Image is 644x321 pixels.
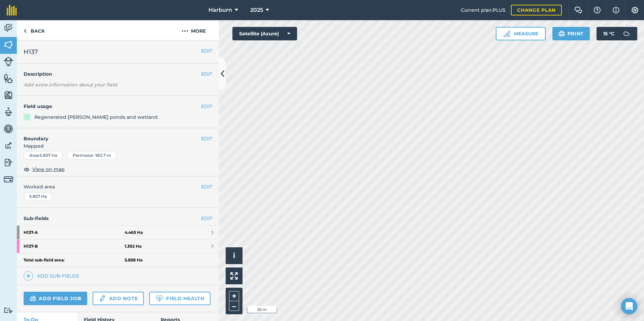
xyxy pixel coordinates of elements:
span: View on map [32,166,65,173]
h4: Description [24,70,212,78]
div: Area : 5.857 Ha [24,151,63,160]
button: Measure [496,27,546,40]
img: svg+xml;base64,PD94bWwgdmVyc2lvbj0iMS4wIiBlbmNvZGluZz0idXRmLTgiPz4KPCEtLSBHZW5lcmF0b3I6IEFkb2JlIE... [4,175,13,184]
strong: 1.392 Ha [125,244,141,249]
strong: Total sub-field area: [24,257,125,263]
button: EDIT [201,183,212,190]
a: Add field job [24,292,87,305]
button: EDIT [201,70,212,78]
img: svg+xml;base64,PHN2ZyB4bWxucz0iaHR0cDovL3d3dy53My5vcmcvMjAwMC9zdmciIHdpZHRoPSIxOSIgaGVpZ2h0PSIyNC... [558,30,565,38]
strong: 5.858 Ha [125,257,142,263]
span: H137 [24,47,38,57]
img: svg+xml;base64,PD94bWwgdmVyc2lvbj0iMS4wIiBlbmNvZGluZz0idXRmLTgiPz4KPCEtLSBHZW5lcmF0b3I6IEFkb2JlIE... [30,294,36,302]
img: svg+xml;base64,PHN2ZyB4bWxucz0iaHR0cDovL3d3dy53My5vcmcvMjAwMC9zdmciIHdpZHRoPSI5IiBoZWlnaHQ9IjI0Ii... [24,27,27,35]
img: A question mark icon [593,7,601,13]
button: EDIT [201,103,212,110]
span: Current plan : PLUS [461,6,506,14]
em: Add extra information about your field [24,82,117,88]
button: View on map [24,165,65,173]
img: Ruler icon [503,30,510,37]
img: svg+xml;base64,PHN2ZyB4bWxucz0iaHR0cDovL3d3dy53My5vcmcvMjAwMC9zdmciIHdpZHRoPSIxNyIgaGVpZ2h0PSIxNy... [613,6,619,14]
img: svg+xml;base64,PHN2ZyB4bWxucz0iaHR0cDovL3d3dy53My5vcmcvMjAwMC9zdmciIHdpZHRoPSI1NiIgaGVpZ2h0PSI2MC... [4,90,13,100]
span: Worked area [24,183,212,190]
img: svg+xml;base64,PD94bWwgdmVyc2lvbj0iMS4wIiBlbmNvZGluZz0idXRmLTgiPz4KPCEtLSBHZW5lcmF0b3I6IEFkb2JlIE... [620,27,633,40]
img: svg+xml;base64,PHN2ZyB4bWxucz0iaHR0cDovL3d3dy53My5vcmcvMjAwMC9zdmciIHdpZHRoPSI1NiIgaGVpZ2h0PSI2MC... [4,73,13,83]
a: Add note [93,292,144,305]
a: Back [17,20,52,40]
img: svg+xml;base64,PD94bWwgdmVyc2lvbj0iMS4wIiBlbmNvZGluZz0idXRmLTgiPz4KPCEtLSBHZW5lcmF0b3I6IEFkb2JlIE... [4,141,13,151]
span: 2025 [250,6,263,14]
button: + [229,291,239,301]
a: Change plan [511,5,562,15]
img: svg+xml;base64,PD94bWwgdmVyc2lvbj0iMS4wIiBlbmNvZGluZz0idXRmLTgiPz4KPCEtLSBHZW5lcmF0b3I6IEFkb2JlIE... [4,124,13,134]
h4: Boundary [17,128,201,142]
img: svg+xml;base64,PD94bWwgdmVyc2lvbj0iMS4wIiBlbmNvZGluZz0idXRmLTgiPz4KPCEtLSBHZW5lcmF0b3I6IEFkb2JlIE... [99,294,106,302]
img: svg+xml;base64,PD94bWwgdmVyc2lvbj0iMS4wIiBlbmNvZGluZz0idXRmLTgiPz4KPCEtLSBHZW5lcmF0b3I6IEFkb2JlIE... [4,23,13,33]
span: 15 ° C [603,27,614,40]
img: svg+xml;base64,PD94bWwgdmVyc2lvbj0iMS4wIiBlbmNvZGluZz0idXRmLTgiPz4KPCEtLSBHZW5lcmF0b3I6IEFkb2JlIE... [4,307,13,314]
button: EDIT [201,47,212,55]
h4: Field usage [24,103,201,110]
img: Two speech bubbles overlapping with the left bubble in the forefront [574,7,582,13]
button: More [168,20,219,40]
button: – [229,301,239,311]
img: Four arrows, one pointing top left, one top right, one bottom right and the last bottom left [230,272,238,280]
strong: H137 - B [24,240,125,253]
button: Print [552,27,590,40]
img: svg+xml;base64,PHN2ZyB4bWxucz0iaHR0cDovL3d3dy53My5vcmcvMjAwMC9zdmciIHdpZHRoPSIxNCIgaGVpZ2h0PSIyNC... [26,272,31,280]
img: fieldmargin Logo [7,5,17,15]
img: svg+xml;base64,PHN2ZyB4bWxucz0iaHR0cDovL3d3dy53My5vcmcvMjAwMC9zdmciIHdpZHRoPSIxOCIgaGVpZ2h0PSIyNC... [24,165,30,173]
div: Regenerated [PERSON_NAME] ponds and wetland [34,113,158,121]
span: i [233,251,235,260]
strong: H137 - A [24,226,125,239]
a: EDIT [201,215,212,222]
a: H137-A4.465 Ha [17,226,219,239]
img: svg+xml;base64,PHN2ZyB4bWxucz0iaHR0cDovL3d3dy53My5vcmcvMjAwMC9zdmciIHdpZHRoPSIyMCIgaGVpZ2h0PSIyNC... [182,27,188,35]
div: Perimeter : 952.7 m [67,151,117,160]
span: Mapped [17,142,219,150]
img: svg+xml;base64,PD94bWwgdmVyc2lvbj0iMS4wIiBlbmNvZGluZz0idXRmLTgiPz4KPCEtLSBHZW5lcmF0b3I6IEFkb2JlIE... [4,107,13,117]
h4: Sub-fields [17,215,219,222]
a: Add sub-fields [24,271,82,281]
img: svg+xml;base64,PD94bWwgdmVyc2lvbj0iMS4wIiBlbmNvZGluZz0idXRmLTgiPz4KPCEtLSBHZW5lcmF0b3I6IEFkb2JlIE... [4,57,13,66]
img: svg+xml;base64,PHN2ZyB4bWxucz0iaHR0cDovL3d3dy53My5vcmcvMjAwMC9zdmciIHdpZHRoPSI1NiIgaGVpZ2h0PSI2MC... [4,40,13,50]
img: A cog icon [631,7,639,13]
div: 5.857 Ha [24,192,53,201]
button: EDIT [201,135,212,142]
div: Open Intercom Messenger [621,298,637,314]
button: i [226,247,243,264]
strong: 4.465 Ha [125,230,143,235]
button: 15 °C [597,27,637,40]
span: Harburn [208,6,232,14]
a: H137-B1.392 Ha [17,240,219,253]
button: Satellite (Azure) [232,27,297,40]
a: Field Health [149,292,210,305]
img: svg+xml;base64,PD94bWwgdmVyc2lvbj0iMS4wIiBlbmNvZGluZz0idXRmLTgiPz4KPCEtLSBHZW5lcmF0b3I6IEFkb2JlIE... [4,157,13,168]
